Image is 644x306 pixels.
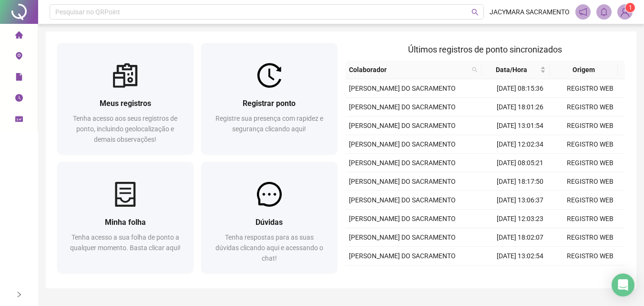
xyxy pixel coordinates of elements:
span: search [470,63,480,77]
td: [DATE] 18:17:50 [485,172,555,191]
td: [DATE] 18:02:07 [485,228,555,247]
td: REGISTRO WEB [555,265,625,284]
span: clock-circle [15,90,23,109]
td: REGISTRO WEB [555,116,625,135]
td: REGISTRO WEB [555,135,625,154]
div: Open Intercom Messenger [612,274,634,296]
td: [DATE] 12:01:55 [485,265,555,284]
span: Tenha respostas para as suas dúvidas clicando aqui e acessando o chat! [215,233,323,262]
sup: Atualize o seu contato no menu Meus Dados [625,3,635,12]
span: search [471,9,479,16]
span: home [15,27,23,46]
span: JACYMARA SACRAMENTO [490,7,570,17]
span: [PERSON_NAME] DO SACRAMENTO [349,215,456,222]
td: REGISTRO WEB [555,191,625,210]
td: [DATE] 08:05:21 [485,154,555,172]
span: Meus registros [100,99,151,108]
a: Registrar pontoRegistre sua presença com rapidez e segurança clicando aqui! [201,43,337,154]
span: bell [600,8,608,16]
td: REGISTRO WEB [555,79,625,98]
a: Meus registrosTenha acesso aos seus registros de ponto, incluindo geolocalização e demais observa... [57,43,194,154]
span: schedule [15,111,23,130]
td: REGISTRO WEB [555,210,625,228]
td: REGISTRO WEB [555,228,625,247]
span: Colaborador [349,64,468,75]
span: Tenha acesso aos seus registros de ponto, incluindo geolocalização e demais observações! [73,115,177,143]
td: REGISTRO WEB [555,98,625,116]
span: [PERSON_NAME] DO SACRAMENTO [349,140,456,148]
a: DúvidasTenha respostas para as suas dúvidas clicando aqui e acessando o chat! [201,162,337,273]
td: REGISTRO WEB [555,154,625,172]
span: [PERSON_NAME] DO SACRAMENTO [349,233,456,241]
img: 94985 [618,5,632,19]
span: [PERSON_NAME] DO SACRAMENTO [349,196,456,204]
td: [DATE] 13:01:54 [485,116,555,135]
span: Registrar ponto [243,99,296,108]
span: Dúvidas [256,218,283,227]
span: Últimos registros de ponto sincronizados [408,44,562,54]
span: 1 [629,4,632,11]
span: file [15,69,23,88]
td: REGISTRO WEB [555,172,625,191]
span: [PERSON_NAME] DO SACRAMENTO [349,159,456,167]
span: right [16,291,22,298]
span: Minha folha [105,218,146,227]
td: [DATE] 13:06:37 [485,191,555,210]
td: [DATE] 18:01:26 [485,98,555,116]
span: environment [15,48,23,67]
span: search [472,67,478,73]
td: [DATE] 12:02:34 [485,135,555,154]
span: [PERSON_NAME] DO SACRAMENTO [349,122,456,129]
td: [DATE] 12:03:23 [485,210,555,228]
td: REGISTRO WEB [555,247,625,265]
span: [PERSON_NAME] DO SACRAMENTO [349,103,456,111]
span: [PERSON_NAME] DO SACRAMENTO [349,84,456,92]
span: notification [579,8,587,16]
td: [DATE] 08:15:36 [485,79,555,98]
th: Data/Hora [481,61,550,79]
span: Data/Hora [485,64,538,75]
span: [PERSON_NAME] DO SACRAMENTO [349,178,456,185]
span: Registre sua presença com rapidez e segurança clicando aqui! [215,115,323,133]
th: Origem [550,61,618,79]
a: Minha folhaTenha acesso a sua folha de ponto a qualquer momento. Basta clicar aqui! [57,162,194,273]
td: [DATE] 13:02:54 [485,247,555,265]
span: Tenha acesso a sua folha de ponto a qualquer momento. Basta clicar aqui! [70,233,181,252]
span: [PERSON_NAME] DO SACRAMENTO [349,252,456,260]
